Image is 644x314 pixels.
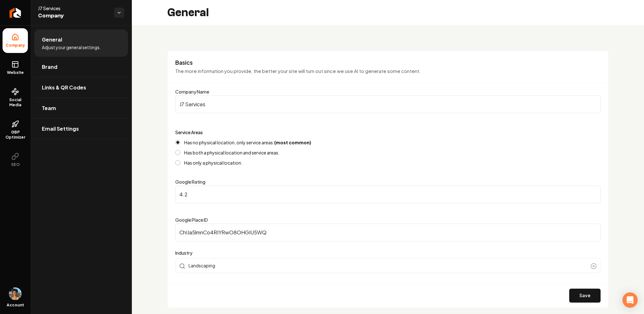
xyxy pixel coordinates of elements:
[42,63,57,71] span: Brand
[42,125,79,133] span: Email Settings
[3,147,28,172] button: SEO
[9,287,22,300] button: Open user button
[622,292,638,308] div: Open Intercom Messenger
[42,36,62,43] span: General
[175,68,601,75] p: The more information you provide, the better your site will turn out since we use AI to generate ...
[42,84,86,91] span: Links & QR Codes
[42,44,101,50] span: Adjust your general settings.
[4,70,26,75] span: Website
[38,11,109,20] span: Company
[184,140,311,145] label: Has no physical location, only service areas.
[34,77,128,98] a: Links & QR Codes
[38,5,109,11] span: J7 Services
[34,98,128,118] a: Team
[167,6,209,19] h2: General
[184,160,242,165] label: Has only a physical location.
[42,104,56,112] span: Team
[3,83,28,113] a: Social Media
[10,8,21,18] img: Rebolt Logo
[175,129,203,135] label: Service Areas
[34,119,128,139] a: Email Settings
[175,224,601,241] input: Google Place ID
[3,130,28,140] span: GBP Optimizer
[175,217,208,223] label: Google Place ID
[569,289,601,303] button: Save
[175,89,209,95] label: Company Name
[9,162,22,167] span: SEO
[175,186,601,203] input: Google Rating
[34,57,128,77] a: Brand
[7,303,24,308] span: Account
[3,97,28,108] span: Social Media
[184,150,280,155] label: Has both a physical location and service areas.
[3,115,28,145] a: GBP Optimizer
[175,59,601,66] h3: Basics
[274,140,311,145] strong: (most common)
[175,179,205,185] label: Google Rating
[175,95,601,113] input: Company Name
[9,287,22,300] img: Aditya Nair
[3,56,28,80] a: Website
[3,43,28,48] span: Company
[175,249,601,257] label: Industry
